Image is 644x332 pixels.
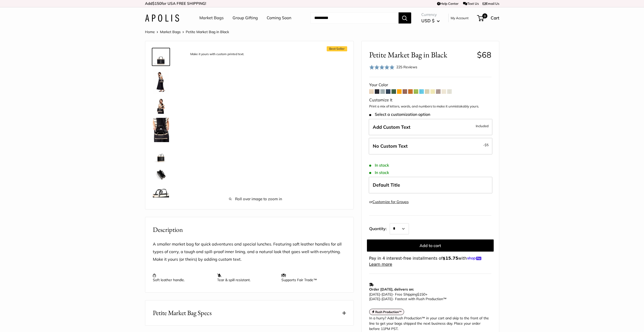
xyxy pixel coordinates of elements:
span: 0 [482,13,487,18]
img: Petite Market Bag in Black [153,98,169,114]
label: Default Title [369,177,492,193]
div: Make it yours with custom printed text. [188,51,247,58]
span: Roll over image to zoom in [186,195,325,203]
button: USD $ [421,17,440,25]
span: [DATE] [382,292,392,297]
img: description_Spacious inner area with room for everything. [153,166,169,183]
nav: Breadcrumb [145,29,229,35]
span: Petite Market Bag Specs [153,308,212,318]
span: [DATE] [369,292,380,297]
span: Currency [421,11,440,18]
div: or [369,198,409,205]
span: Best Seller [327,46,347,51]
p: Tear & spill resistant. [217,273,276,282]
span: [DATE] [369,297,380,301]
a: Petite Market Bag in Black [152,97,170,115]
span: - Fastest with Rush Production™ [369,297,447,301]
img: Petite Market Bag in Black [153,146,169,162]
a: Petite Market Bag in Black [152,117,170,143]
button: Add to cart [367,239,494,252]
img: description_Super soft leather handles. [153,187,169,203]
a: description_Spacious inner area with room for everything. [152,165,170,184]
span: USD $ [421,18,434,23]
span: 225 Reviews [396,65,417,69]
a: Help Center [437,2,459,6]
a: Market Bags [199,14,224,22]
button: Petite Market Bag Specs [145,300,354,325]
a: Petite Market Bag in Black [152,68,170,94]
span: $5 [485,143,489,147]
label: Leave Blank [369,138,492,154]
label: Quantity: [369,222,390,234]
a: Petite Market Bag in Black [152,145,170,163]
span: Cart [491,15,499,20]
img: Petite Market Bag in Black [153,118,169,142]
span: No Custom Text [373,143,408,149]
span: [DATE] [382,297,392,301]
span: $150 [417,292,425,297]
a: Market Bags [160,30,181,34]
h2: Description [153,225,346,235]
span: Default Title [373,182,400,188]
a: Customize for Groups [372,200,409,204]
span: Included [476,123,489,129]
span: $150 [152,1,161,6]
strong: Rush Production™ [375,310,402,314]
span: - [483,142,489,148]
a: Home [145,30,155,34]
span: Petite Market Bag in Black [186,30,229,34]
button: Search [399,12,411,24]
span: $68 [477,50,491,60]
a: Group Gifting [233,14,258,22]
strong: Order [DATE], delivers on: [369,287,414,292]
span: Add Custom Text [373,124,410,130]
img: description_Make it yours with custom printed text. [153,49,169,65]
a: Text Us [463,2,479,6]
label: Add Custom Text [369,119,492,136]
p: A smaller market bag for quick adventures and special lunches. Featuring soft leather handles for... [153,240,346,263]
a: description_Make it yours with custom printed text. [152,48,170,66]
span: - [380,297,382,301]
span: In stock [369,163,389,168]
span: Select a customization option [369,112,430,117]
a: description_Super soft leather handles. [152,186,170,204]
p: Print a mix of letters, words, and numbers to make it unmistakably yours. [369,104,491,109]
a: My Account [451,15,469,21]
p: - Free Shipping + [369,292,489,301]
img: Apolis [145,14,179,22]
p: Supports Fair Trade™ [281,273,341,282]
span: In stock [369,170,389,175]
span: Petite Market Bag in Black [369,50,473,59]
div: Your Color [369,81,491,89]
a: Coming Soon [267,14,291,22]
div: Customize It [369,96,491,104]
a: 0 Cart [477,14,499,22]
span: - [380,292,382,297]
img: Petite Market Bag in Black [153,69,169,93]
a: Email Us [483,2,499,6]
p: Soft leather handle. [153,273,212,282]
input: Search... [310,12,399,24]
